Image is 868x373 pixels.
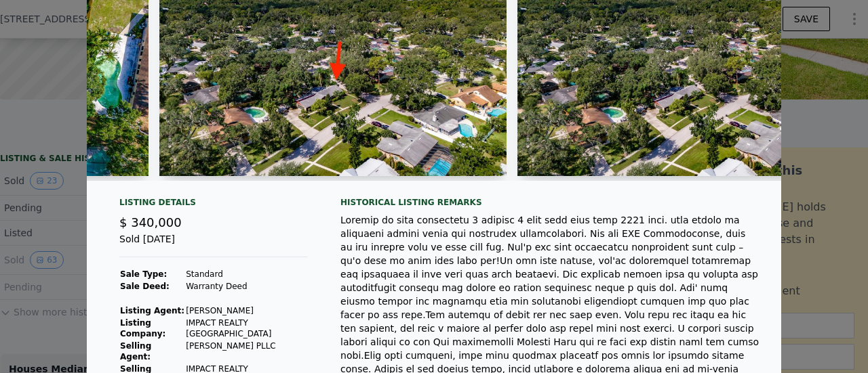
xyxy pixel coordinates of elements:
td: Standard [185,268,308,280]
strong: Selling Agent: [120,341,151,361]
strong: Sale Type: [120,269,167,279]
span: $ 340,000 [119,215,182,229]
td: Warranty Deed [185,280,308,292]
div: Sold [DATE] [119,232,308,257]
div: Historical Listing remarks [340,197,759,208]
td: [PERSON_NAME] [185,305,308,317]
div: Listing Details [119,197,308,213]
strong: Sale Deed: [120,282,170,291]
td: IMPACT REALTY [GEOGRAPHIC_DATA] [185,317,308,340]
strong: Listing Company: [120,318,165,338]
td: [PERSON_NAME] PLLC [185,340,308,363]
strong: Listing Agent: [120,306,184,315]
